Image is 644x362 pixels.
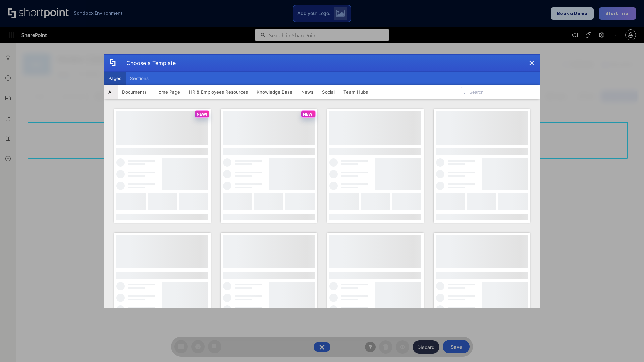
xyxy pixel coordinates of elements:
button: Social [318,85,339,99]
p: NEW! [303,112,314,117]
button: Knowledge Base [252,85,297,99]
button: News [297,85,318,99]
p: NEW! [197,112,207,117]
button: Documents [118,85,151,99]
button: All [104,85,118,99]
button: Pages [104,72,126,85]
button: HR & Employees Resources [184,85,252,99]
button: Home Page [151,85,184,99]
iframe: Chat Widget [610,330,644,362]
div: Choose a Template [121,55,176,71]
div: template selector [104,54,540,308]
button: Team Hubs [339,85,372,99]
button: Sections [126,72,153,85]
input: Search [461,87,537,97]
